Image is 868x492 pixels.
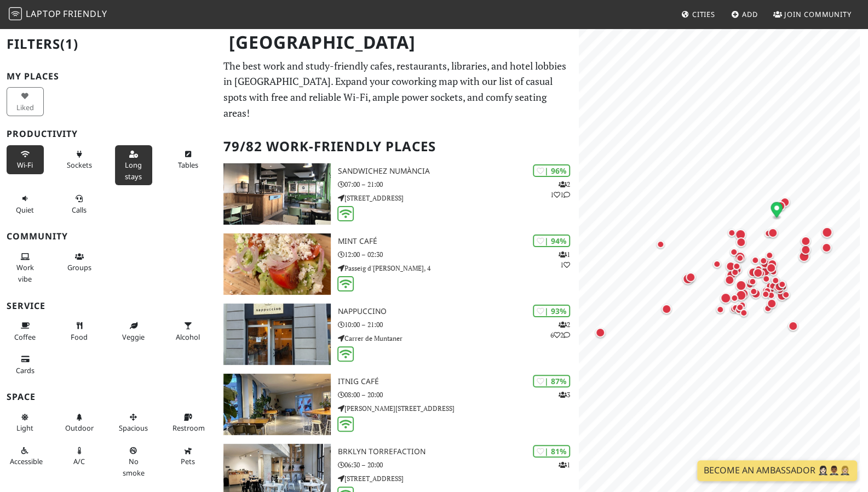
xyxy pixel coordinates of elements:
p: 06:30 – 20:00 [337,460,578,470]
p: 1 [559,460,570,470]
div: | 93% [533,305,570,317]
span: Group tables [67,262,91,272]
button: Pets [169,442,206,471]
p: 10:00 – 21:00 [337,319,578,330]
span: Work-friendly tables [177,160,198,170]
span: Outdoor area [65,423,94,433]
div: Map marker [740,309,762,331]
div: Map marker [720,293,742,314]
p: [PERSON_NAME][STREET_ADDRESS] [337,403,578,414]
h2: Filters [7,27,210,61]
button: Alcohol [169,317,206,346]
div: Map marker [821,243,843,265]
span: Food [71,332,88,342]
div: Map marker [778,281,800,302]
p: [STREET_ADDRESS] [337,473,578,484]
h2: 79/82 Work-Friendly Places [223,130,572,163]
div: Map marker [735,306,757,328]
span: Credit cards [16,365,35,375]
div: Map marker [751,256,773,278]
img: Itnig Café [223,374,331,435]
span: Quiet [16,205,34,215]
span: Smoke free [123,456,145,477]
span: Power sockets [67,160,92,170]
div: Map marker [768,228,790,250]
span: Cities [692,9,715,19]
div: Map marker [732,304,754,326]
div: Map marker [779,283,801,305]
a: Add [727,4,762,24]
div: Map marker [774,282,796,304]
span: Coffee [14,332,36,342]
div: Map marker [733,262,755,284]
h3: Itnig Café [337,377,578,386]
div: | 81% [533,445,570,457]
p: 08:00 – 20:00 [337,390,578,400]
div: Map marker [769,268,791,290]
div: Map marker [735,229,757,251]
div: | 96% [533,164,570,177]
div: Map marker [716,306,738,328]
div: Map marker [728,229,750,251]
button: Tables [169,145,206,174]
div: Map marker [767,299,789,321]
div: Map marker [736,237,758,259]
span: Join Community [784,9,852,19]
button: Sockets [61,145,98,174]
h3: Space [7,392,210,402]
div: Map marker [766,263,788,285]
div: Map marker [764,305,786,327]
button: No smoke [115,442,152,482]
span: Restroom [173,423,205,433]
a: Cities [677,4,720,24]
button: Cards [7,350,44,379]
button: Spacious [115,408,152,437]
p: 1 1 [559,249,570,270]
div: Map marker [775,201,797,223]
p: Passeig d'[PERSON_NAME], 4 [337,263,578,273]
span: Long stays [125,160,142,181]
div: Map marker [662,304,683,326]
div: Map marker [735,290,757,312]
button: A/C [61,442,98,471]
p: The best work and study-friendly cafes, restaurants, libraries, and hotel lobbies in [GEOGRAPHIC_... [223,58,572,121]
span: Spacious [119,423,148,433]
p: 2 6 2 [550,319,570,340]
span: Video/audio calls [72,205,87,215]
img: Nappuccino [223,304,331,365]
div: Map marker [767,259,789,281]
span: Air conditioned [73,456,85,466]
span: Natural light [16,423,33,433]
div: Map marker [801,245,823,267]
span: People working [16,262,34,283]
a: Itnig Café | 87% 3 Itnig Café 08:00 – 20:00 [PERSON_NAME][STREET_ADDRESS] [217,374,578,435]
img: Mint Café [223,233,331,295]
a: Mint Café | 94% 11 Mint Café 12:00 – 02:30 Passeig d'[PERSON_NAME], 4 [217,233,578,295]
a: SandwiChez Numància | 96% 211 SandwiChez Numància 07:00 – 21:00 [STREET_ADDRESS] [217,163,578,225]
h3: Community [7,231,210,242]
p: Carrer de Muntaner [337,333,578,344]
span: Pet friendly [181,456,195,466]
div: Map marker [731,294,752,316]
h3: Productivity [7,129,210,139]
div: Map marker [713,260,735,282]
div: | 94% [533,234,570,247]
div: Map marker [771,202,783,220]
div: Map marker [731,268,753,290]
button: Veggie [115,317,152,346]
a: LaptopFriendly LaptopFriendly [9,5,107,24]
span: Laptop [26,8,61,20]
div: Map marker [767,291,789,313]
div: Map marker [682,273,704,295]
h3: Mint Café [337,237,578,246]
span: Accessible [10,456,43,466]
button: Restroom [169,408,206,437]
div: Map marker [726,261,748,283]
span: Stable Wi-Fi [17,160,33,170]
div: Map marker [730,248,752,270]
div: Map marker [772,277,794,299]
p: 12:00 – 02:30 [337,249,578,260]
h3: My Places [7,71,210,82]
div: Map marker [766,251,787,273]
button: Outdoor [61,408,98,437]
